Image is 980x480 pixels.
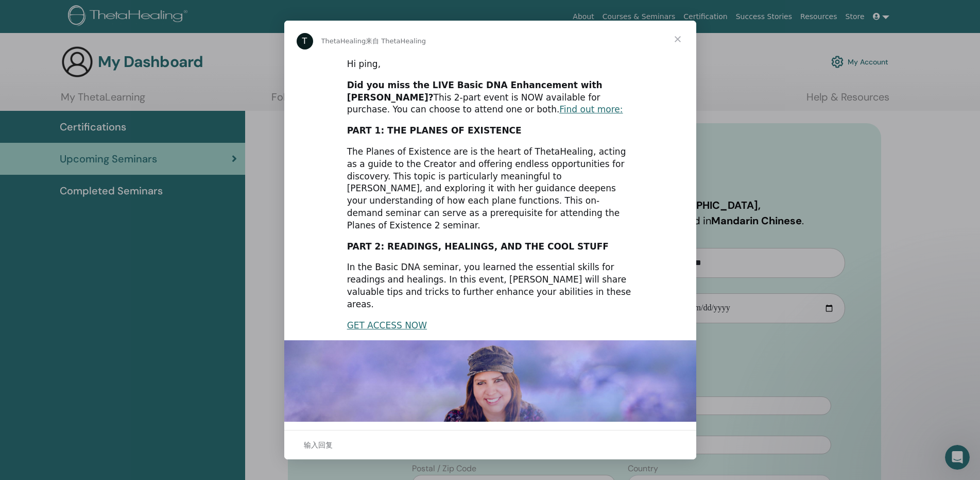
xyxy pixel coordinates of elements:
[347,320,427,330] a: GET ACCESS NOW
[347,79,633,116] div: This 2-part event is NOW available for purchase. You can choose to attend one or both.
[559,104,623,114] a: Find out more:
[297,33,313,49] div: Profile image for ThetaHealing
[347,146,633,232] div: The Planes of Existence are is the heart of ThetaHealing, acting as a guide to the Creator and of...
[659,21,696,58] span: 关闭
[347,125,522,136] b: PART 1: THE PLANES OF EXISTENCE
[347,241,609,252] b: PART 2: READINGS, HEALINGS, AND THE COOL STUFF
[347,261,633,310] div: In the Basic DNA seminar, you learned the essential skills for readings and healings. In this eve...
[284,430,696,459] div: 打开对话并回复
[347,58,633,71] div: Hi ping,
[321,37,366,45] span: ThetaHealing
[304,438,333,452] span: 输入回复
[347,80,603,103] b: Did you miss the LIVE Basic DNA Enhancement with [PERSON_NAME]?
[366,37,426,45] span: 来自 ThetaHealing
